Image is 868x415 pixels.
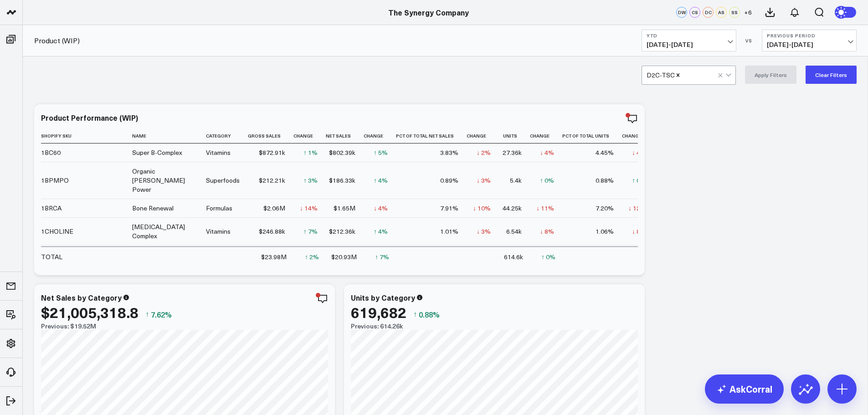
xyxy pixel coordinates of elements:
[248,128,293,143] th: Gross Sales
[41,227,73,236] div: 1CHOLINE
[540,227,554,236] div: ↓ 8%
[375,252,389,261] div: ↑ 7%
[41,204,62,213] div: 1BRCA
[562,128,622,143] th: Pct Of Total Units
[303,148,318,157] div: ↑ 1%
[536,204,554,213] div: ↓ 11%
[303,227,318,236] div: ↑ 7%
[806,66,857,84] button: Clear Filters
[440,204,458,213] div: 7.91%
[744,9,752,15] span: + 6
[293,128,326,143] th: Change
[440,148,458,157] div: 3.83%
[632,148,646,157] div: ↓ 4%
[705,374,784,404] a: AskCorral
[261,252,287,261] div: $23.98M
[374,204,388,213] div: ↓ 4%
[388,7,469,17] a: The Synergy Company
[632,227,646,236] div: ↓ 8%
[206,148,231,157] div: Vitamins
[351,292,415,302] div: Units by Category
[676,7,687,18] div: DW
[326,128,364,143] th: Net Sales
[767,33,852,38] b: Previous Period
[745,66,796,84] button: Apply Filters
[374,227,388,236] div: ↑ 4%
[41,323,328,330] div: Previous: $19.52M
[596,204,614,213] div: 7.20%
[473,204,491,213] div: ↓ 10%
[477,227,491,236] div: ↓ 3%
[329,227,355,236] div: $212.36k
[596,176,614,185] div: 0.88%
[504,252,523,261] div: 614.6k
[259,148,285,157] div: $872.91k
[351,323,638,330] div: Previous: 614.26k
[396,128,467,143] th: Pct Of Total Net Sales
[499,128,530,143] th: Units
[675,72,681,79] div: Remove D2C-TSC
[132,222,198,241] div: [MEDICAL_DATA] Complex
[132,204,174,213] div: Bone Renewal
[628,204,646,213] div: ↓ 12%
[716,7,727,18] div: AS
[41,292,122,302] div: Net Sales by Category
[364,128,396,143] th: Change
[331,252,357,261] div: $20.93M
[596,227,614,236] div: 1.06%
[351,304,406,320] div: 619,682
[41,304,139,320] div: $21,005,318.8
[132,148,182,157] div: Super B-Complex
[742,7,753,18] button: +6
[41,113,138,123] div: Product Performance (WIP)
[647,33,731,38] b: YTD
[530,128,562,143] th: Change
[741,38,757,43] div: VS
[41,176,69,185] div: 1BPMPO
[263,204,285,213] div: $2.06M
[206,128,248,143] th: Category
[303,176,318,185] div: ↑ 3%
[329,176,355,185] div: $186.33k
[729,7,740,18] div: SS
[762,30,857,51] button: Previous Period[DATE]-[DATE]
[206,176,240,185] div: Superfoods
[334,204,355,213] div: $1.65M
[622,128,654,143] th: Change
[300,204,318,213] div: ↓ 14%
[206,204,232,213] div: Formulas
[440,227,458,236] div: 1.01%
[506,227,522,236] div: 6.54k
[132,128,206,143] th: Name
[689,7,700,18] div: CS
[259,176,285,185] div: $212.21k
[477,148,491,157] div: ↓ 2%
[703,7,714,18] div: DC
[596,148,614,157] div: 4.45%
[503,204,522,213] div: 44.25k
[541,252,555,261] div: ↑ 0%
[41,128,132,143] th: Shopify Sku
[440,176,458,185] div: 0.89%
[41,148,61,157] div: 1BC60
[34,36,80,46] a: Product (WIP)
[419,309,440,319] span: 0.88%
[151,309,172,319] span: 7.62%
[374,176,388,185] div: ↑ 4%
[503,148,522,157] div: 27.36k
[767,41,852,48] span: [DATE] - [DATE]
[305,252,319,261] div: ↑ 2%
[132,167,198,194] div: Organic [PERSON_NAME] Power
[467,128,499,143] th: Change
[477,176,491,185] div: ↓ 3%
[510,176,522,185] div: 5.4k
[540,148,554,157] div: ↓ 4%
[647,41,731,48] span: [DATE] - [DATE]
[41,252,62,261] div: TOTAL
[642,30,736,51] button: YTD[DATE]-[DATE]
[329,148,355,157] div: $802.39k
[374,148,388,157] div: ↑ 5%
[259,227,285,236] div: $246.88k
[540,176,554,185] div: ↑ 0%
[206,227,231,236] div: Vitamins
